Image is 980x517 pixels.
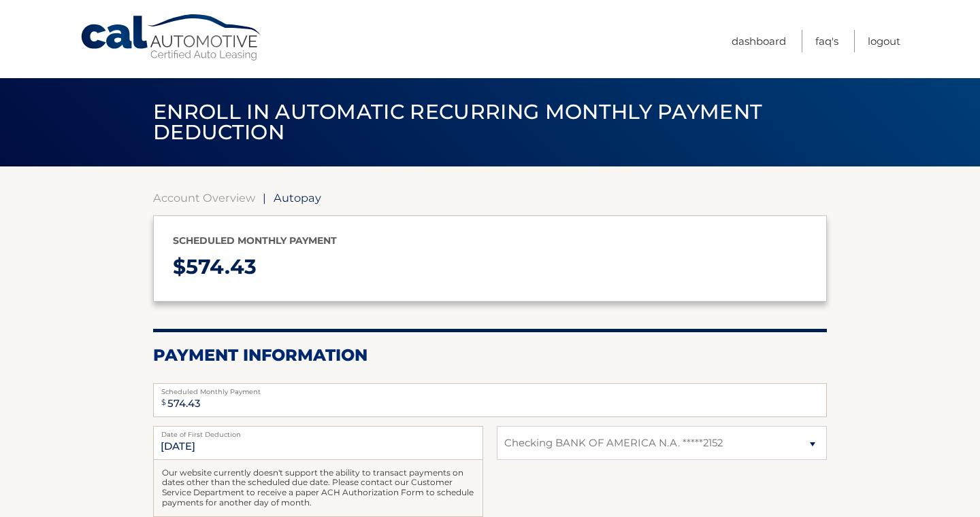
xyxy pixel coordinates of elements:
[173,249,807,285] p: $
[186,254,257,279] span: 574.43
[153,99,762,145] span: Enroll in automatic recurring monthly payment deduction
[80,14,263,62] a: Cal Automotive
[153,460,483,517] div: Our website currently doesn't support the ability to transact payments on dates other than the sc...
[153,426,483,437] label: Date of First Deduction
[868,30,900,52] a: Logout
[157,387,170,418] span: $
[153,426,483,460] input: Payment Date
[153,345,827,366] h2: Payment Information
[815,30,838,52] a: FAQ's
[263,191,266,204] span: |
[153,383,827,417] input: Payment Amount
[173,232,807,249] p: Scheduled monthly payment
[274,191,321,204] span: Autopay
[153,383,827,394] label: Scheduled Monthly Payment
[153,191,255,204] a: Account Overview
[732,30,786,52] a: Dashboard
